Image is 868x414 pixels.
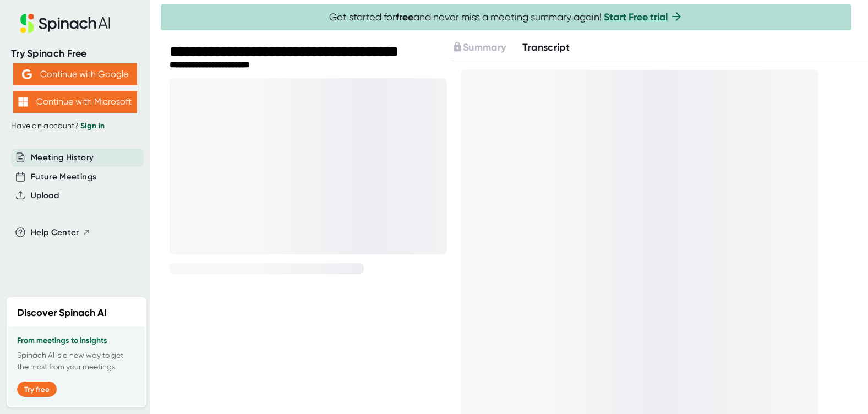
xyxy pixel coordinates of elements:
button: Try free [17,382,57,397]
button: Meeting History [31,151,94,164]
div: Try Spinach Free [11,47,139,60]
button: Transcript [522,40,570,55]
a: Sign in [80,121,105,130]
button: Continue with Google [13,63,137,85]
b: free [396,11,413,23]
span: Get started for and never miss a meeting summary again! [329,11,683,24]
div: Have an account? [11,121,139,131]
h3: From meetings to insights [17,336,136,345]
button: Summary [452,40,506,55]
span: Help Center [31,226,79,239]
div: Upgrade to access [452,40,522,55]
p: Spinach AI is a new way to get the most from your meetings [17,350,136,373]
img: Aehbyd4JwY73AAAAAElFTkSuQmCC [22,69,32,79]
a: Start Free trial [604,11,668,23]
button: Future Meetings [31,171,96,183]
button: Upload [31,189,59,202]
span: Summary [463,41,506,53]
button: Continue with Microsoft [13,91,137,113]
span: Transcript [522,41,570,53]
h2: Discover Spinach AI [17,306,107,320]
button: Help Center [31,226,91,239]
